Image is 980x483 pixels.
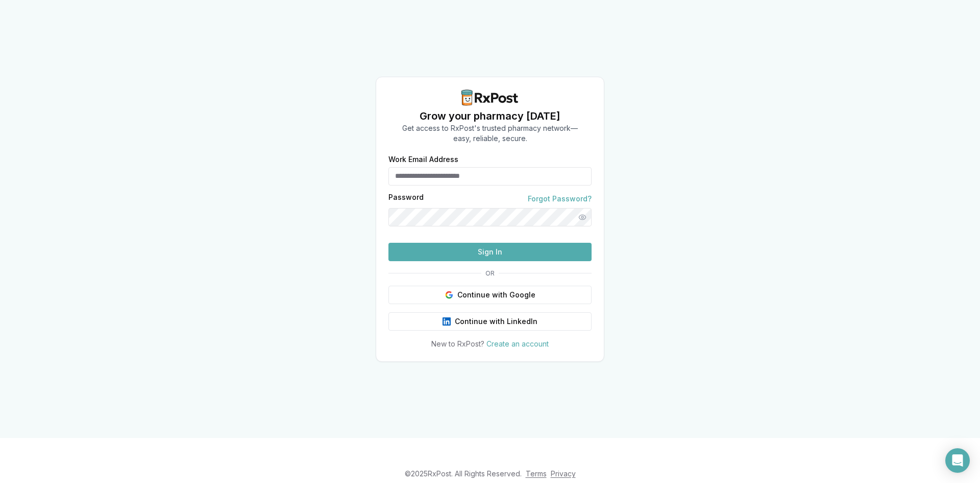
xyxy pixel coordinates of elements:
span: New to RxPost? [431,339,484,348]
button: Continue with Google [388,286,592,304]
label: Password [388,194,424,204]
button: Continue with LinkedIn [388,312,592,331]
button: Sign In [388,243,592,261]
a: Create an account [486,339,549,348]
span: OR [481,269,499,278]
a: Terms [526,469,547,478]
img: Google [445,291,453,299]
img: RxPost Logo [457,89,523,106]
button: Show password [573,208,592,226]
p: Get access to RxPost's trusted pharmacy network— easy, reliable, secure. [402,123,578,144]
div: Open Intercom Messenger [945,448,970,473]
a: Forgot Password? [528,194,592,204]
h1: Grow your pharmacy [DATE] [402,109,578,123]
label: Work Email Address [388,156,592,163]
a: Privacy [551,469,576,478]
img: LinkedIn [443,317,451,326]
